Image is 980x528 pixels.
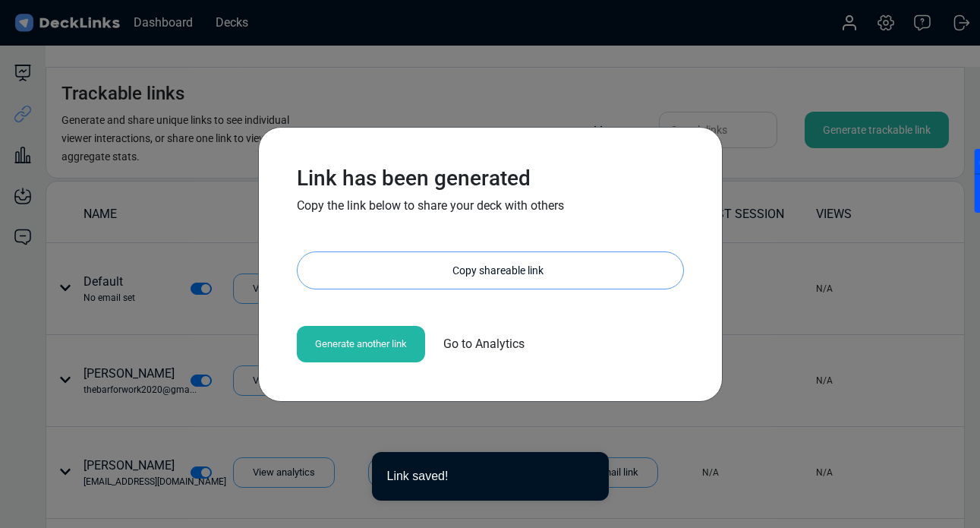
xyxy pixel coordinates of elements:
h3: Link has been generated [297,166,684,191]
span: Go to Analytics [443,335,525,353]
span: Copy the link below to share your deck with others [297,198,564,213]
div: Link saved! [387,467,585,485]
div: Copy shareable link [313,252,683,289]
div: Generate another link [297,326,425,362]
button: close [585,467,594,483]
